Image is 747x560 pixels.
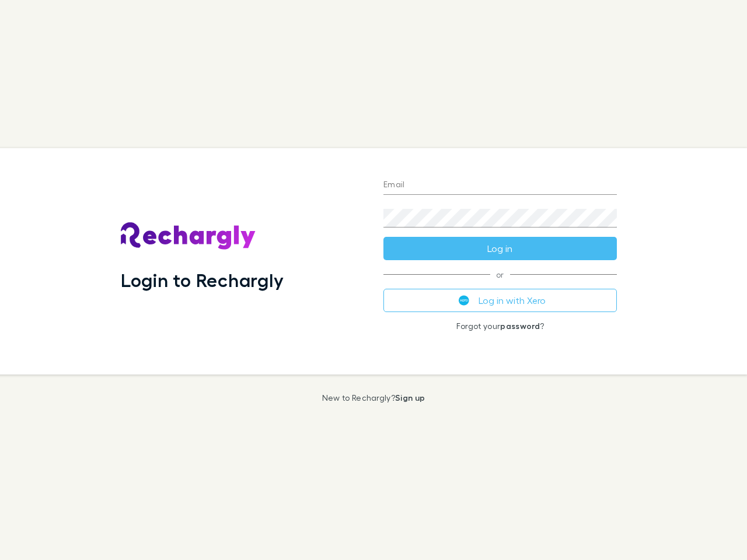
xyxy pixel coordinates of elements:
button: Log in with Xero [383,289,617,312]
img: Xero's logo [459,295,469,306]
a: password [500,321,540,331]
img: Rechargly's Logo [121,222,256,250]
h1: Login to Rechargly [121,269,284,291]
p: Forgot your ? [383,321,617,331]
a: Sign up [395,393,425,402]
button: Log in [383,237,617,260]
p: New to Rechargly? [322,393,425,402]
span: or [383,274,617,275]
